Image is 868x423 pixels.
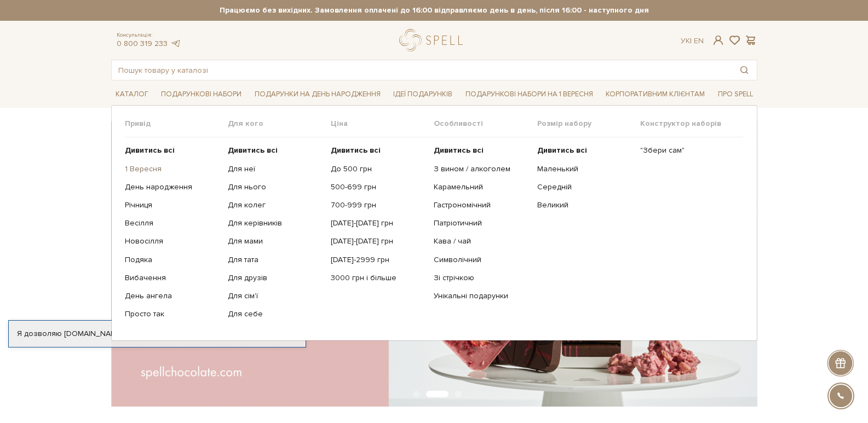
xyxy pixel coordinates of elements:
[434,200,528,210] a: Гастрономічний
[9,329,306,339] div: Я дозволяю [DOMAIN_NAME] використовувати
[690,36,692,45] span: |
[157,86,246,103] a: Подарункові набори
[125,291,220,301] a: День ангела
[331,146,381,155] b: Дивитись всі
[399,29,468,51] a: logo
[434,291,528,301] a: Унікальні подарунки
[331,236,426,246] a: [DATE]-[DATE] грн
[434,182,528,192] a: Карамельний
[228,218,323,228] a: Для керівників
[601,85,709,103] a: Корпоративним клієнтам
[331,146,426,155] a: Дивитись всі
[125,255,220,265] a: Подяка
[228,200,323,210] a: Для колег
[434,146,484,155] b: Дивитись всі
[434,218,528,228] a: Патріотичний
[537,119,640,129] span: Розмір набору
[331,119,434,129] span: Ціна
[125,218,220,228] a: Весілля
[426,391,449,397] button: Carousel Page 2 (Current Slide)
[537,146,632,155] a: Дивитись всі
[250,86,385,103] a: Подарунки на День народження
[714,86,757,103] a: Про Spell
[455,391,462,397] button: Carousel Page 3
[681,36,704,46] div: Ук
[111,86,153,103] a: Каталог
[331,255,426,265] a: [DATE]-2999 грн
[228,182,323,192] a: Для нього
[228,273,323,283] a: Для друзів
[125,164,220,174] a: 1 Вересня
[434,119,537,129] span: Особливості
[331,164,426,174] a: До 500 грн
[331,218,426,228] a: [DATE]-[DATE] грн
[461,85,597,103] a: Подарункові набори на 1 Вересня
[640,146,735,155] a: "Збери сам"
[389,86,457,103] a: Ідеї подарунків
[125,273,220,283] a: Вибачення
[434,273,528,283] a: Зі стрічкою
[111,5,757,15] strong: Працюємо без вихідних. Замовлення оплачені до 16:00 відправляємо день в день, після 16:00 - насту...
[434,164,528,174] a: З вином / алкоголем
[125,200,220,210] a: Річниця
[228,291,323,301] a: Для сім'ї
[170,39,181,48] a: telegram
[331,182,426,192] a: 500-699 грн
[434,146,528,155] a: Дивитись всі
[125,146,175,155] b: Дивитись всі
[125,309,220,319] a: Просто так
[111,390,757,399] div: Carousel Pagination
[434,255,528,265] a: Символічний
[125,182,220,192] a: День народження
[228,255,323,265] a: Для тата
[732,60,757,80] button: Пошук товару у каталозі
[434,236,528,246] a: Кава / чай
[537,164,632,174] a: Маленький
[694,36,704,45] a: En
[413,391,419,397] button: Carousel Page 1
[537,182,632,192] a: Середній
[537,200,632,210] a: Великий
[228,146,323,155] a: Дивитись всі
[125,119,228,129] span: Привід
[640,119,743,129] span: Конструктор наборів
[111,105,757,341] div: Каталог
[125,146,220,155] a: Дивитись всі
[117,39,168,48] a: 0 800 319 233
[117,32,181,39] span: Консультація:
[228,164,323,174] a: Для неї
[228,146,278,155] b: Дивитись всі
[228,236,323,246] a: Для мами
[331,273,426,283] a: 3000 грн і більше
[228,119,331,129] span: Для кого
[125,236,220,246] a: Новосілля
[331,200,426,210] a: 700-999 грн
[228,309,323,319] a: Для себе
[112,60,732,80] input: Пошук товару у каталозі
[537,146,587,155] b: Дивитись всі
